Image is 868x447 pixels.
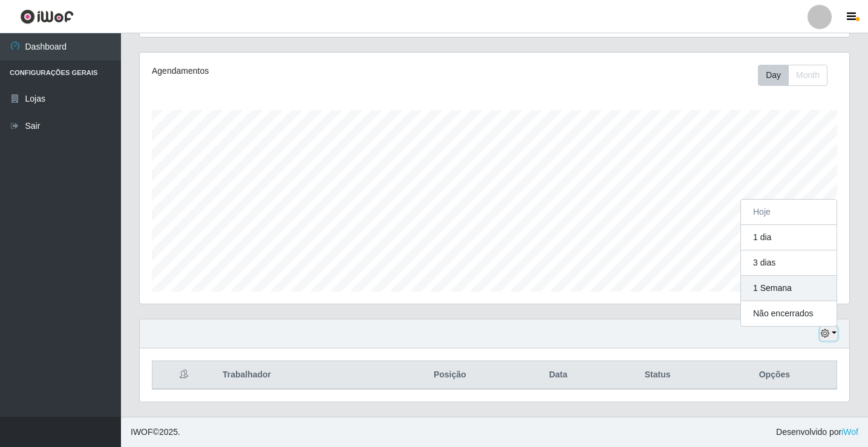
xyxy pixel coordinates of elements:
[131,426,180,439] span: © 2025 .
[713,361,837,390] th: Opções
[758,65,827,86] div: First group
[741,301,837,326] button: Não encerrados
[20,9,74,24] img: CoreUI Logo
[152,65,427,77] div: Agendamentos
[776,426,858,439] span: Desenvolvido por
[386,361,514,390] th: Posição
[514,361,602,390] th: Data
[131,427,153,437] span: IWOF
[215,361,386,390] th: Trabalhador
[788,65,827,86] button: Month
[841,427,858,437] a: iWof
[603,361,713,390] th: Status
[741,200,837,225] button: Hoje
[758,65,789,86] button: Day
[741,276,837,301] button: 1 Semana
[741,250,837,276] button: 3 dias
[758,65,837,86] div: Toolbar with button groups
[741,225,837,250] button: 1 dia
